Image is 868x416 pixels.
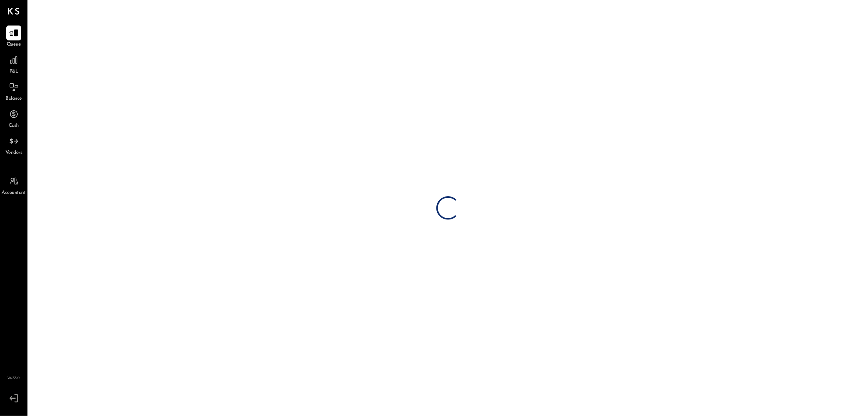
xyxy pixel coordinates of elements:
[5,150,22,157] span: Vendors
[5,95,22,102] span: Balance
[0,80,27,102] a: Balance
[0,134,27,157] a: Vendors
[0,53,27,75] a: P&L
[0,107,27,130] a: Cash
[2,190,26,197] span: Accountant
[9,68,18,75] span: P&L
[0,174,27,197] a: Accountant
[7,41,21,48] span: Queue
[9,122,19,130] span: Cash
[0,26,27,48] a: Queue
